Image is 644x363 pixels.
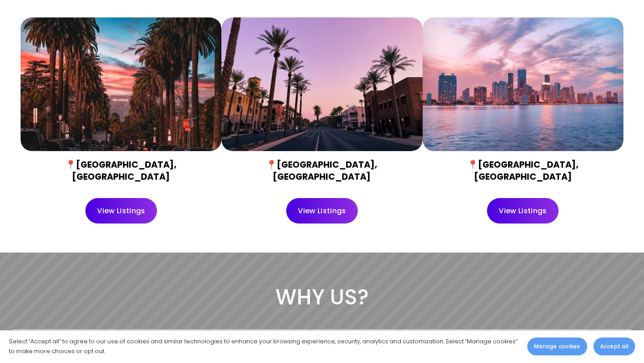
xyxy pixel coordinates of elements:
[534,342,580,350] span: Manage cookies
[286,198,358,224] a: View Listings
[266,159,379,183] strong: 📍[GEOGRAPHIC_DATA], [GEOGRAPHIC_DATA]
[85,198,157,224] a: View Listings
[593,338,635,355] button: Accept all
[600,342,628,350] span: Accept all
[467,159,580,183] strong: 📍[GEOGRAPHIC_DATA], [GEOGRAPHIC_DATA]
[13,283,631,311] h2: WHY US?
[527,338,587,355] button: Manage cookies
[9,337,518,357] p: Select “Accept all” to agree to our use of cookies and similar technologies to enhance your brows...
[487,198,559,224] a: View Listings
[65,159,178,183] strong: 📍[GEOGRAPHIC_DATA], [GEOGRAPHIC_DATA]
